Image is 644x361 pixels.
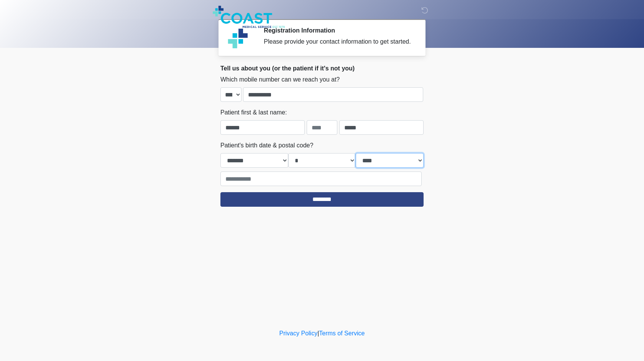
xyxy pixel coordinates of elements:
a: | [317,330,319,336]
a: Terms of Service [319,330,365,336]
a: Privacy Policy [279,330,318,336]
img: Coast Medical Service Logo [213,6,285,28]
div: Please provide your contact information to get started. [264,37,412,46]
label: Which mobile number can we reach you at? [220,75,340,84]
label: Patient's birth date & postal code? [220,141,313,150]
img: Agent Avatar [226,27,249,50]
h2: Tell us about you (or the patient if it's not you) [220,65,424,72]
label: Patient first & last name: [220,108,287,117]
